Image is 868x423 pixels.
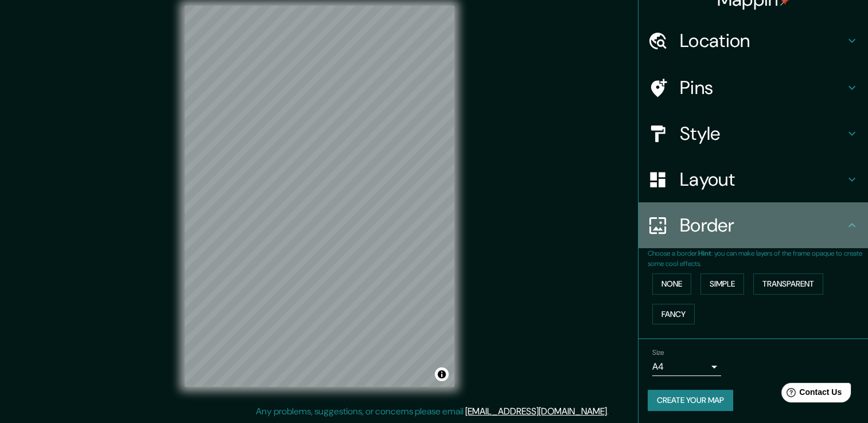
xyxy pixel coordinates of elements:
div: . [609,405,610,418]
div: Border [639,202,868,248]
iframe: Help widget launcher [766,378,855,410]
button: Toggle attribution [435,367,449,381]
b: Hint [698,249,711,258]
canvas: Map [185,6,454,387]
p: Any problems, suggestions, or concerns please email . [256,405,609,418]
div: Location [639,18,868,64]
div: Layout [639,156,868,202]
div: Style [639,111,868,156]
div: Pins [639,65,868,111]
div: . [610,405,613,418]
p: Choose a border. : you can make layers of the frame opaque to create some cool effects. [648,248,868,269]
h4: Style [680,122,845,145]
div: A4 [652,358,721,376]
label: Size [652,348,664,358]
button: Simple [700,273,744,295]
a: [EMAIL_ADDRESS][DOMAIN_NAME] [465,405,607,417]
button: Create your map [648,390,733,411]
button: Transparent [753,273,823,295]
button: None [652,273,691,295]
h4: Pins [680,76,845,99]
h4: Layout [680,168,845,191]
h4: Location [680,29,845,52]
button: Fancy [652,304,695,325]
h4: Border [680,214,845,237]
